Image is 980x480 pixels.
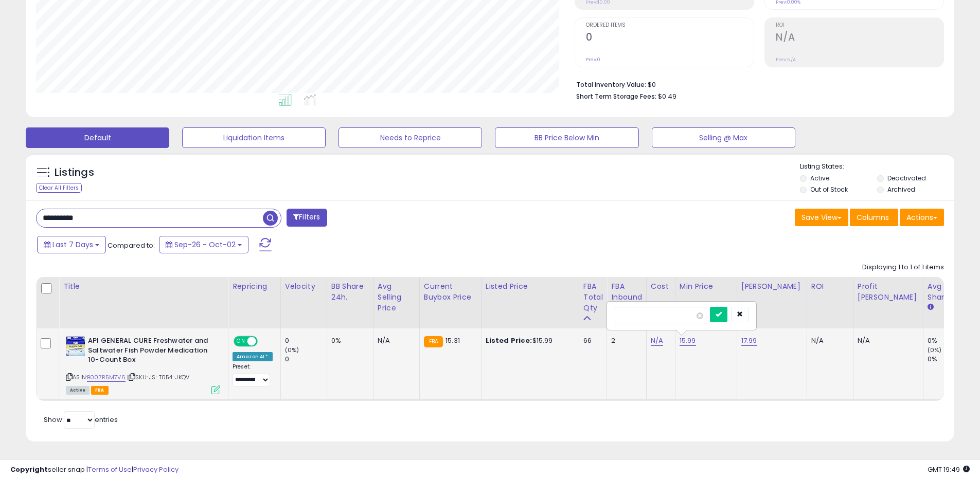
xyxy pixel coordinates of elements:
[233,281,276,292] div: Repricing
[680,336,696,346] a: 15.99
[576,78,936,90] li: $0
[233,363,273,386] div: Preset:
[651,281,671,292] div: Cost
[331,336,365,345] div: 0%
[446,336,460,345] span: 15.31
[36,183,82,193] div: Clear All Filters
[776,31,943,45] h2: N/A
[52,239,93,250] span: Last 7 Days
[576,92,656,101] b: Short Term Storage Fees:
[285,355,327,364] div: 0
[741,336,757,346] a: 17.99
[66,336,220,393] div: ASIN:
[88,336,213,367] b: API GENERAL CURE Freshwater and Saltwater Fish Powder Medication 10-Count Box
[55,165,94,180] h5: Listings
[810,185,848,194] label: Out of Stock
[88,465,132,474] a: Terms of Use
[127,373,189,381] span: | SKU: JS-T054-JKQV
[862,263,944,272] div: Displaying 1 to 1 of 1 items
[776,23,943,28] span: ROI
[486,281,575,292] div: Listed Price
[810,174,829,182] label: Active
[576,80,646,89] b: Total Inventory Value:
[858,281,919,303] div: Profit [PERSON_NAME]
[928,303,934,312] small: Avg BB Share.
[338,127,482,148] button: Needs to Reprice
[795,209,848,226] button: Save View
[928,336,969,345] div: 0%
[233,352,273,361] div: Amazon AI *
[287,209,327,227] button: Filters
[858,336,915,345] div: N/A
[133,465,179,474] a: Privacy Policy
[583,336,599,345] div: 66
[586,31,754,45] h2: 0
[91,386,109,395] span: FBA
[424,281,477,303] div: Current Buybox Price
[887,185,915,194] label: Archived
[776,57,796,63] small: Prev: N/A
[680,281,733,292] div: Min Price
[44,415,118,424] span: Show: entries
[256,337,273,346] span: OFF
[928,346,942,354] small: (0%)
[285,281,323,292] div: Velocity
[10,465,48,474] strong: Copyright
[486,336,532,345] b: Listed Price:
[887,174,926,182] label: Deactivated
[611,281,642,313] div: FBA inbound Qty
[741,281,803,292] div: [PERSON_NAME]
[486,336,571,345] div: $15.99
[235,337,247,346] span: ON
[63,281,224,292] div: Title
[583,281,603,313] div: FBA Total Qty
[108,241,155,250] span: Compared to:
[928,465,970,474] span: 2025-10-10 19:49 GMT
[811,281,849,292] div: ROI
[658,91,676,101] span: $0.49
[850,209,898,226] button: Columns
[87,373,126,382] a: B007R5M7V6
[66,336,85,357] img: 51fGA+06b0L._SL40_.jpg
[900,209,944,226] button: Actions
[811,336,845,345] div: N/A
[66,386,90,395] span: All listings currently available for purchase on Amazon
[495,127,638,148] button: BB Price Below Min
[285,336,327,345] div: 0
[378,336,412,345] div: N/A
[586,57,600,63] small: Prev: 0
[331,281,369,303] div: BB Share 24h.
[285,346,299,354] small: (0%)
[800,162,954,172] p: Listing States:
[928,355,969,364] div: 0%
[378,281,415,313] div: Avg Selling Price
[159,236,248,253] button: Sep-26 - Oct-02
[10,465,179,475] div: seller snap | |
[182,127,326,148] button: Liquidation Items
[424,336,443,347] small: FBA
[37,236,106,253] button: Last 7 Days
[586,23,754,28] span: Ordered Items
[651,336,663,346] a: N/A
[611,336,638,345] div: 2
[174,239,236,250] span: Sep-26 - Oct-02
[857,212,889,223] span: Columns
[26,127,169,148] button: Default
[652,127,795,148] button: Selling @ Max
[928,281,965,303] div: Avg BB Share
